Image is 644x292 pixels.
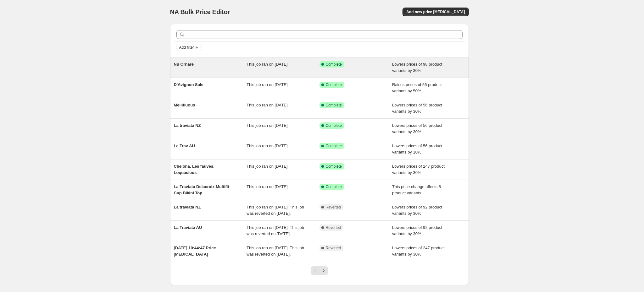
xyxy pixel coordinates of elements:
[326,225,341,230] span: Reverted
[170,8,230,15] span: NA Bulk Price Editor
[247,184,289,189] span: This job ran on [DATE].
[174,103,195,107] span: Mellifluous
[392,103,442,114] span: Lowers prices of 56 product variants by 30%
[247,164,289,169] span: This job ran on [DATE].
[174,225,202,230] span: La Traviata AU
[392,164,445,175] span: Lowers prices of 247 product variants by 30%
[247,82,289,87] span: This job ran on [DATE].
[326,184,342,189] span: Complete
[326,123,342,128] span: Complete
[326,82,342,87] span: Complete
[174,143,195,148] span: La Trav AU
[326,205,341,210] span: Reverted
[176,44,202,51] button: Add filter
[247,103,289,107] span: This job ran on [DATE].
[392,205,442,216] span: Lowers prices of 92 product variants by 30%
[326,103,342,108] span: Complete
[174,62,194,67] span: Nu Ornare
[326,62,342,67] span: Complete
[179,45,194,50] span: Add filter
[174,246,216,257] span: [DATE] 10:44:47 Price [MEDICAL_DATA]
[247,246,304,257] span: This job ran on [DATE]. This job was reverted on [DATE].
[311,266,328,275] nav: Pagination
[174,205,201,209] span: La traviata NZ
[247,225,304,236] span: This job ran on [DATE]. This job was reverted on [DATE].
[392,225,442,236] span: Lowers prices of 92 product variants by 30%
[392,184,441,195] span: This price change affects 8 product variants.
[326,143,342,149] span: Complete
[247,143,289,148] span: This job ran on [DATE].
[247,62,289,67] span: This job ran on [DATE].
[326,246,341,251] span: Reverted
[392,62,442,73] span: Lowers prices of 98 product variants by 30%
[319,266,328,275] button: Next
[392,143,442,154] span: Lowers prices of 56 product variants by 10%
[174,164,214,175] span: Chelona, Les fauves, Loquacious
[392,82,442,93] span: Raises prices of 55 product variants by 50%
[247,123,289,128] span: This job ran on [DATE].
[247,205,304,216] span: This job ran on [DATE]. This job was reverted on [DATE].
[174,184,229,195] span: La Traviata Delacroix Multifit Cup Bikini Top
[174,82,203,87] span: D'Avignon Sale
[406,9,465,14] span: Add new price [MEDICAL_DATA]
[402,8,469,16] button: Add new price [MEDICAL_DATA]
[392,246,445,257] span: Lowers prices of 247 product variants by 30%
[392,123,442,134] span: Lowers prices of 56 product variants by 30%
[174,123,201,128] span: La traviata NZ
[326,164,342,169] span: Complete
